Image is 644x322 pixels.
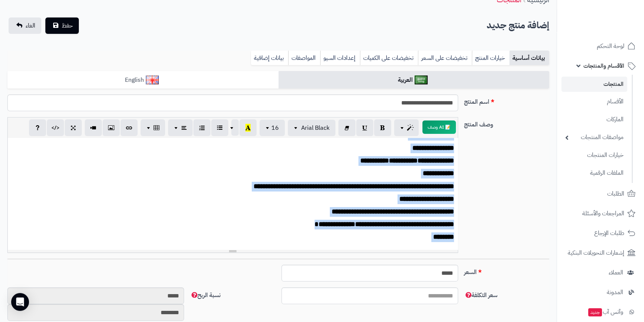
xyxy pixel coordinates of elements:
[582,208,624,219] span: المراجعات والأسئلة
[593,16,637,31] img: logo-2.png
[278,71,550,89] a: العربية
[461,265,553,277] label: السعر
[561,129,627,145] a: مواصفات المنتجات
[288,120,335,136] button: Arial Black
[561,224,640,242] a: طلبات الإرجاع
[607,189,624,199] span: الطلبات
[568,248,624,258] span: إشعارات التحويلات البنكية
[594,228,624,238] span: طلبات الإرجاع
[583,61,624,71] span: الأقسام والمنتجات
[415,75,428,84] img: العربية
[7,71,278,89] a: English
[561,147,627,163] a: خيارات المنتجات
[487,18,549,33] h2: إضافة منتج جديد
[561,112,627,128] a: الماركات
[587,307,623,317] span: وآتس آب
[597,41,624,51] span: لوحة التحكم
[190,291,220,300] span: نسبة الربح
[561,303,640,321] a: وآتس آبجديد
[62,21,73,30] span: حفظ
[561,165,627,181] a: الملفات الرقمية
[561,37,640,55] a: لوحة التحكم
[607,287,623,297] span: المدونة
[561,185,640,203] a: الطلبات
[301,123,329,132] span: Arial Black
[561,205,640,222] a: المراجعات والأسئلة
[45,17,79,34] button: حفظ
[251,51,288,65] a: بيانات إضافية
[464,291,498,300] span: سعر التكلفة
[422,120,456,134] button: 📝 AI وصف
[461,117,553,129] label: وصف المنتج
[561,77,627,92] a: المنتجات
[561,244,640,262] a: إشعارات التحويلات البنكية
[146,75,159,84] img: English
[9,17,41,34] a: الغاء
[11,293,29,311] div: Open Intercom Messenger
[561,94,627,110] a: الأقسام
[418,51,472,65] a: تخفيضات على السعر
[588,308,602,316] span: جديد
[509,51,549,65] a: بيانات أساسية
[609,267,623,278] span: العملاء
[271,123,279,132] span: 16
[260,120,285,136] button: 16
[360,51,418,65] a: تخفيضات على الكميات
[26,21,35,30] span: الغاء
[461,94,553,106] label: اسم المنتج
[320,51,360,65] a: إعدادات السيو
[561,283,640,301] a: المدونة
[472,51,509,65] a: خيارات المنتج
[288,51,320,65] a: المواصفات
[561,264,640,281] a: العملاء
